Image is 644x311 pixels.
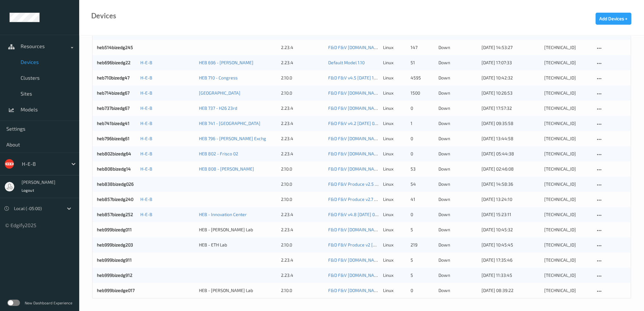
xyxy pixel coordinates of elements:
div: 0 [411,287,434,294]
div: [DATE] 15:23:11 [481,211,540,218]
div: [TECHNICAL_ID] [544,44,591,51]
a: F&D F&V Produce v2.7 [DATE] 10:58 Auto Save [328,196,421,202]
div: 2.10.0 [281,75,324,81]
div: 51 [411,59,434,66]
a: HEB 710 - Congress [199,75,238,80]
div: [DATE] 17:57:32 [481,105,540,111]
div: 5 [411,227,434,233]
div: [TECHNICAL_ID] [544,120,591,127]
a: F&D F&V [DOMAIN_NAME] (weekly Mon) [DATE] 23:30 [DATE] 23:30 Auto Save [328,257,484,263]
div: [DATE] 10:42:32 [481,75,540,81]
div: [DATE] 05:44:38 [481,151,540,157]
div: [TECHNICAL_ID] [544,90,591,96]
p: down [438,287,477,294]
div: 2.10.0 [281,242,324,248]
p: linux [383,257,406,263]
a: heb838bizedg026 [97,181,134,187]
a: [GEOGRAPHIC_DATA] [199,90,240,96]
a: H-E-B [140,121,152,126]
a: H-E-B [140,90,152,96]
p: down [438,227,477,233]
div: [TECHNICAL_ID] [544,135,591,142]
a: F&D F&V [DOMAIN_NAME] (Daily) [DATE] 16:30 [DATE] 16:30 Auto Save [328,288,469,293]
div: 41 [411,196,434,202]
a: F&D F&V v4.8 [DATE] 09:51 Auto Save [328,212,404,217]
a: heb696bizedg22 [97,60,131,65]
div: 2.23.4 [281,105,324,111]
div: HEB - [PERSON_NAME] Lab [199,227,277,233]
a: F&D F&V [DOMAIN_NAME] (Daily) [DATE] 16:30 [DATE] 16:30 Auto Save [328,166,469,171]
a: HEB 802 - Frisco 02 [199,151,238,156]
a: heb514bizedg245 [97,45,133,50]
p: linux [383,227,406,233]
p: down [438,196,477,202]
a: F&D F&V [DOMAIN_NAME] (weekly Mon) [DATE] 23:30 [DATE] 23:30 Auto Save [328,227,484,232]
a: HEB 741 - [GEOGRAPHIC_DATA] [199,121,260,126]
a: heb999bizedge017 [97,288,135,293]
p: linux [383,211,406,218]
a: F&D F&V Produce v2.5 [DATE] 18:23 Auto Save [328,181,421,187]
p: down [438,151,477,157]
div: 2.23.4 [281,227,324,233]
a: F&D F&V v4.2 [DATE] 07:23 Auto Save [328,121,404,126]
div: [DATE] 02:46:08 [481,166,540,172]
div: 2.23.4 [281,211,324,218]
a: H-E-B [140,75,152,80]
p: linux [383,44,406,51]
p: linux [383,242,406,248]
a: F&D F&V [DOMAIN_NAME] (Daily) [DATE] 16:30 [DATE] 16:30 Auto Save [328,90,469,96]
p: linux [383,120,406,127]
a: heb796bizedg61 [97,136,130,141]
div: [DATE] 08:39:22 [481,287,540,294]
p: linux [383,59,406,66]
div: [TECHNICAL_ID] [544,272,591,278]
a: heb737bizedg67 [97,105,130,111]
a: H-E-B [140,105,152,111]
div: 53 [411,166,434,172]
p: linux [383,196,406,202]
div: 0 [411,135,434,142]
div: 54 [411,181,434,187]
div: 2.10.0 [281,287,324,294]
div: [DATE] 14:58:36 [481,181,540,187]
div: 0 [411,105,434,111]
div: [TECHNICAL_ID] [544,105,591,111]
a: heb999bizedg203 [97,242,133,247]
p: linux [383,75,406,81]
div: [TECHNICAL_ID] [544,227,591,233]
div: 2.23.4 [281,44,324,51]
p: linux [383,90,406,96]
div: [DATE] 10:26:53 [481,90,540,96]
p: linux [383,105,406,111]
div: 4595 [411,75,434,81]
p: down [438,272,477,278]
a: H-E-B [140,196,152,202]
div: [DATE] 13:44:58 [481,135,540,142]
div: 1 [411,120,434,127]
div: [TECHNICAL_ID] [544,196,591,202]
p: down [438,44,477,51]
div: 2.10.0 [281,166,324,172]
a: HEB - Innovation Center [199,212,247,217]
div: 0 [411,211,434,218]
p: linux [383,151,406,157]
a: Default Model 1.10 [328,60,365,65]
p: down [438,105,477,111]
div: 147 [411,44,434,51]
div: [DATE] 17:35:46 [481,257,540,263]
div: [TECHNICAL_ID] [544,181,591,187]
div: Devices [91,13,116,19]
p: down [438,211,477,218]
div: [DATE] 09:35:58 [481,120,540,127]
a: heb808bizedg14 [97,166,131,171]
p: down [438,135,477,142]
a: heb999bizedg011 [97,227,132,232]
div: 2.23.4 [281,120,324,127]
div: 0 [411,151,434,157]
div: HEB - [PERSON_NAME] Lab [199,287,277,294]
div: [DATE] 17:07:33 [481,59,540,66]
a: F&D F&V [DOMAIN_NAME] (Daily) [DATE] 16:30 [DATE] 16:30 Auto Save [328,45,469,50]
a: F&D F&V Produce v2 [DATE] 07:59 Auto Save [328,242,418,247]
div: HEB - ETH Lab [199,242,277,248]
a: heb710bizedg47 [97,75,130,80]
